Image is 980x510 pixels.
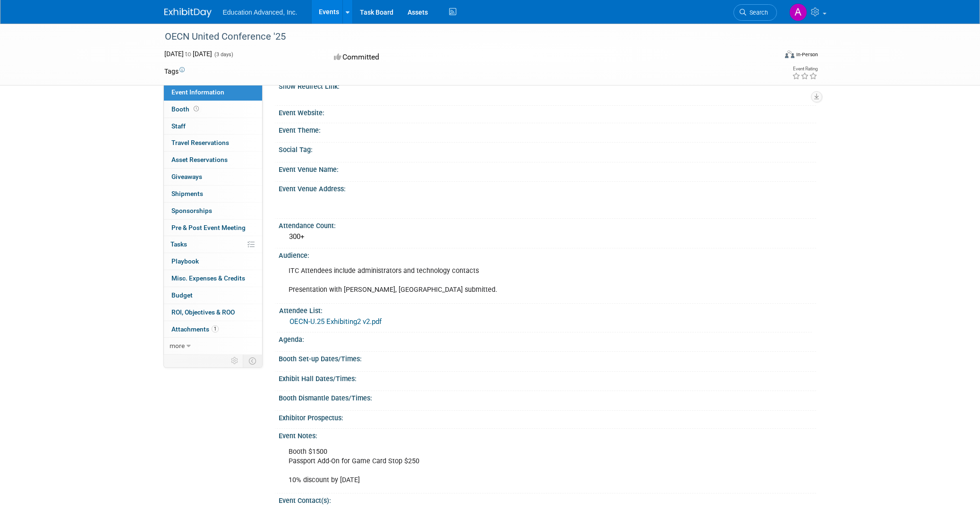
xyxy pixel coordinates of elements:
[171,325,219,333] span: Attachments
[170,240,187,248] span: Tasks
[164,67,185,76] td: Tags
[164,253,262,270] a: Playbook
[164,287,262,304] a: Budget
[171,257,199,265] span: Playbook
[279,391,816,403] div: Booth Dismantle Dates/Times:
[279,493,816,505] div: Event Contact(s):
[164,220,262,236] a: Pre & Post Event Meeting
[184,50,193,58] span: to
[279,411,816,423] div: Exhibitor Prospectus:
[286,229,809,244] div: 300+
[164,169,262,185] a: Giveaways
[170,342,185,349] span: more
[279,332,816,344] div: Agenda:
[721,49,818,63] div: Event Format
[164,338,262,354] a: more
[279,182,816,194] div: Event Venue Address:
[213,51,233,58] span: (3 days)
[171,122,186,130] span: Staff
[171,156,228,163] span: Asset Reservations
[279,123,816,135] div: Event Theme:
[212,325,219,332] span: 1
[171,291,193,299] span: Budget
[164,321,262,338] a: Attachments1
[789,3,807,21] img: Aimee Graham
[279,219,816,230] div: Attendance Count:
[171,274,245,282] span: Misc. Expenses & Credits
[171,224,246,231] span: Pre & Post Event Meeting
[171,207,212,214] span: Sponsorships
[243,355,262,367] td: Toggle Event Tabs
[164,50,212,58] span: [DATE] [DATE]
[171,139,229,146] span: Travel Reservations
[164,270,262,287] a: Misc. Expenses & Credits
[227,355,243,367] td: Personalize Event Tab Strip
[171,88,224,96] span: Event Information
[164,84,262,101] a: Event Information
[792,67,818,71] div: Event Rating
[164,135,262,151] a: Travel Reservations
[279,429,816,441] div: Event Notes:
[282,262,711,299] div: ITC Attendees include administrators and technology contacts Presentation with [PERSON_NAME], [GE...
[171,308,235,316] span: ROI, Objectives & ROO
[162,28,763,45] div: OECN United Conference '25
[171,105,201,113] span: Booth
[279,106,816,118] div: Event Website:
[164,152,262,168] a: Asset Reservations
[164,118,262,135] a: Staff
[746,9,768,16] span: Search
[282,442,711,490] div: Booth $1500 Passport Add-On for Game Card Stop $250 10% discount by [DATE]
[164,101,262,118] a: Booth
[290,317,382,326] a: OECN-U.25 Exhibiting2 v2.pdf
[164,236,262,253] a: Tasks
[171,173,202,180] span: Giveaways
[171,190,203,197] span: Shipments
[331,49,540,66] div: Committed
[164,8,212,17] img: ExhibitDay
[164,304,262,321] a: ROI, Objectives & ROO
[279,304,812,315] div: Attendee List:
[785,51,794,58] img: Format-Inperson.png
[192,105,201,112] span: Booth not reserved yet
[164,203,262,219] a: Sponsorships
[279,352,816,364] div: Booth Set-up Dates/Times:
[279,143,816,154] div: Social Tag:
[279,248,816,260] div: Audience:
[279,372,816,383] div: Exhibit Hall Dates/Times:
[279,162,816,174] div: Event Venue Name:
[733,4,777,21] a: Search
[164,186,262,202] a: Shipments
[796,51,818,58] div: In-Person
[223,8,298,16] span: Education Advanced, Inc.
